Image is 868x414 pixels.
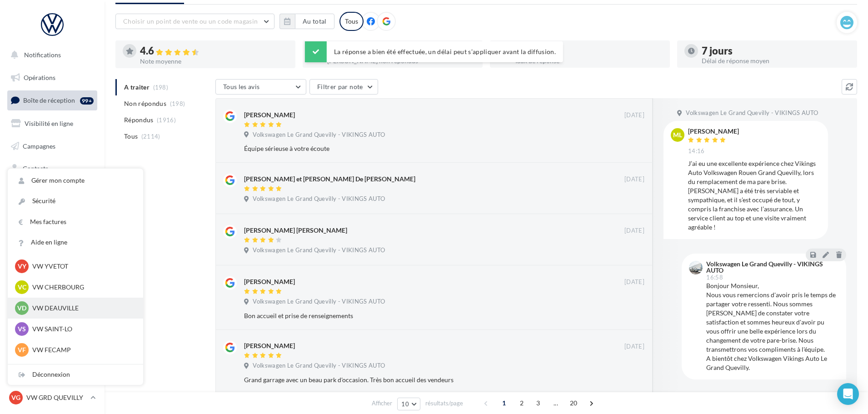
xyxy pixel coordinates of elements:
[702,58,850,64] div: Délai de réponse moyen
[5,182,99,201] a: Médiathèque
[5,68,99,87] a: Opérations
[24,74,55,81] span: Opérations
[124,115,154,125] span: Répondus
[18,324,26,334] span: VS
[5,205,99,224] a: Calendrier
[8,212,143,232] a: Mes factures
[244,277,295,286] div: [PERSON_NAME]
[244,375,585,384] div: Grand garrage avec un beau park d'occasion. Très bon accueil des vendeurs
[11,393,20,402] span: VG
[18,345,26,354] span: VF
[244,311,585,320] div: Bon accueil et prise de renseignements
[8,170,143,191] a: Gérer mon compte
[673,130,682,140] span: ML
[5,45,95,65] button: Notifications
[5,114,99,133] a: Visibilité en ligne
[397,398,420,410] button: 10
[170,100,185,107] span: (198)
[124,99,166,108] span: Non répondus
[140,58,288,65] div: Note moyenne
[688,128,739,135] div: [PERSON_NAME]
[244,144,585,153] div: Équipe sérieuse à votre écoute
[706,261,837,274] div: Volkswagen Le Grand Quevilly - VIKINGS AUTO
[624,227,644,235] span: [DATE]
[339,12,364,31] div: Tous
[32,262,132,271] p: VW YVETOT
[253,362,385,370] span: Volkswagen Le Grand Quevilly - VIKINGS AUTO
[244,175,415,184] div: [PERSON_NAME] et [PERSON_NAME] De [PERSON_NAME]
[305,41,563,62] div: La réponse a bien été effectuée, un délai peut s’appliquer avant la diffusion.
[124,132,138,141] span: Tous
[514,396,529,410] span: 2
[514,58,663,64] div: Taux de réponse
[5,90,99,110] a: Boîte de réception99+
[624,278,644,286] span: [DATE]
[5,257,99,284] a: Campagnes DataOnDemand
[401,400,409,408] span: 10
[115,14,274,29] button: Choisir un point de vente ou un code magasin
[706,281,839,372] div: Bonjour Monsieur, Nous vous remercions d'avoir pris le temps de partager votre ressenti. Nous som...
[244,110,295,120] div: [PERSON_NAME]
[7,389,97,406] a: VG VW GRD QUEVILLY
[566,396,581,410] span: 20
[686,109,818,117] span: Volkswagen Le Grand Quevilly - VIKINGS AUTO
[25,120,73,127] span: Visibilité en ligne
[253,298,385,306] span: Volkswagen Le Grand Quevilly - VIKINGS AUTO
[141,133,160,140] span: (2114)
[688,159,821,232] div: J’ai eu une excellente expérience chez Vikings Auto Volkswagen Rouen Grand Quevilly, lors du remp...
[372,399,392,408] span: Afficher
[514,46,663,56] div: 91 %
[26,393,87,402] p: VW GRD QUEVILLY
[5,159,99,178] a: Contacts
[18,262,26,271] span: VY
[309,79,378,95] button: Filtrer par note
[223,83,260,90] span: Tous les avis
[23,165,48,172] span: Contacts
[702,46,850,56] div: 7 jours
[157,116,176,124] span: (1916)
[215,79,306,95] button: Tous les avis
[17,304,26,313] span: VD
[140,46,288,56] div: 4.6
[8,364,143,385] div: Déconnexion
[295,14,334,29] button: Au total
[32,324,132,334] p: VW SAINT-LO
[253,195,385,203] span: Volkswagen Le Grand Quevilly - VIKINGS AUTO
[32,345,132,354] p: VW FECAMP
[624,111,644,120] span: [DATE]
[8,232,143,253] a: Aide en ligne
[279,14,334,29] button: Au total
[531,396,545,410] span: 3
[624,343,644,351] span: [DATE]
[8,191,143,211] a: Sécurité
[244,341,295,350] div: [PERSON_NAME]
[549,396,563,410] span: ...
[244,226,347,235] div: [PERSON_NAME] [PERSON_NAME]
[32,304,132,313] p: VW DEAUVILLE
[688,147,705,155] span: 14:16
[32,283,132,292] p: VW CHERBOURG
[123,17,258,25] span: Choisir un point de vente ou un code magasin
[23,142,55,150] span: Campagnes
[624,175,644,184] span: [DATE]
[5,137,99,156] a: Campagnes
[23,96,75,104] span: Boîte de réception
[497,396,511,410] span: 1
[24,51,61,59] span: Notifications
[5,227,99,254] a: PLV et print personnalisable
[18,283,26,292] span: VC
[253,131,385,139] span: Volkswagen Le Grand Quevilly - VIKINGS AUTO
[425,399,463,408] span: résultats/page
[80,97,94,105] div: 99+
[253,246,385,254] span: Volkswagen Le Grand Quevilly - VIKINGS AUTO
[837,383,859,405] div: Open Intercom Messenger
[706,274,723,280] span: 16:58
